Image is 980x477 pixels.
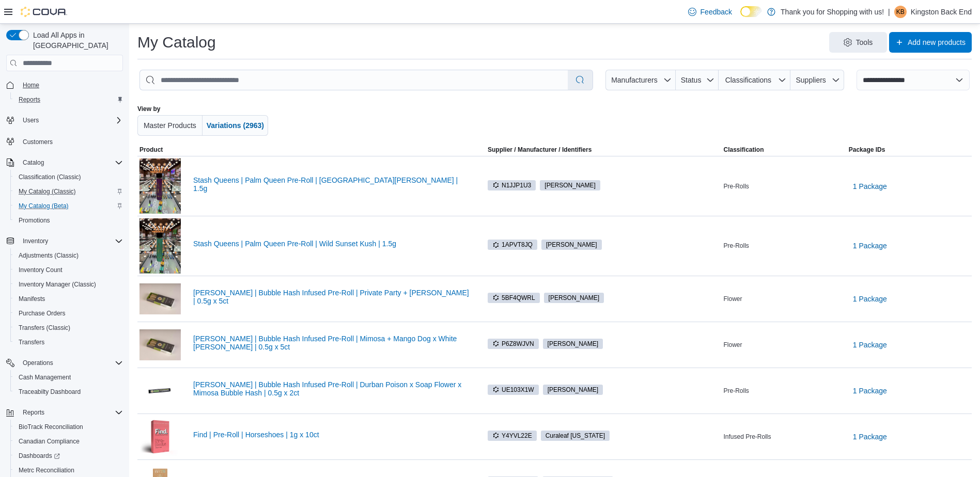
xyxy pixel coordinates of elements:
[14,200,123,212] span: My Catalog (Beta)
[853,294,887,304] span: 1 Package
[19,324,70,332] span: Transfers (Classic)
[19,251,79,260] span: Adjustments (Classic)
[2,113,127,128] button: Users
[14,336,49,348] a: Transfers
[14,371,75,384] a: Cash Management
[19,373,71,381] span: Cash Management
[23,158,44,167] span: Catalog
[10,449,127,463] a: Dashboards
[724,146,764,154] span: Classification
[19,78,123,91] span: Home
[14,421,123,433] span: BioTrack Reconciliation
[14,336,123,348] span: Transfers
[488,339,539,349] span: P6Z8WJVN
[908,37,966,47] span: Add new products
[19,437,80,446] span: Canadian Compliance
[137,32,216,53] h1: My Catalog
[14,435,123,448] span: Canadian Compliance
[14,93,44,106] a: Reports
[740,17,741,18] span: Dark Mode
[14,249,123,262] span: Adjustments (Classic)
[14,278,100,291] a: Inventory Manager (Classic)
[14,464,79,476] a: Metrc Reconciliation
[10,263,127,277] button: Inventory Count
[19,187,76,196] span: My Catalog (Classic)
[14,322,123,334] span: Transfers (Classic)
[14,371,123,384] span: Cash Management
[19,295,45,303] span: Manifests
[19,406,49,419] button: Reports
[19,309,66,317] span: Purchase Orders
[796,76,826,84] span: Suppliers
[853,181,887,192] span: 1 Package
[10,335,127,349] button: Transfers
[14,171,123,183] span: Classification (Classic)
[722,240,847,252] div: Pre-Rolls
[14,386,123,398] span: Traceabilty Dashboard
[488,431,537,441] span: Y4YVL22E
[19,156,123,169] span: Catalog
[781,6,884,18] p: Thank you for Shopping with us!
[488,180,536,190] span: N1JJP1U3
[193,335,469,351] a: [PERSON_NAME] | Bubble Hash Infused Pre-Roll | Mimosa + Mango Dog x White [PERSON_NAME] | 0.5g x 5ct
[19,136,57,148] a: Customers
[19,406,123,419] span: Reports
[543,339,603,349] span: Hepworth Pura
[722,180,847,193] div: Pre-Rolls
[853,340,887,350] span: 1 Package
[849,235,891,256] button: 1 Package
[139,283,181,314] img: Hepworth | Bubble Hash Infused Pre-Roll | Private Party + Jack Grape | 0.5g x 5ct
[681,76,702,84] span: Status
[10,277,127,292] button: Inventory Manager (Classic)
[676,70,719,90] button: Status
[19,216,50,225] span: Promotions
[10,321,127,335] button: Transfers (Classic)
[193,240,469,248] a: Stash Queens | Palm Queen Pre-Roll | Wild Sunset Kush | 1.5g
[488,293,540,303] span: 5BF4QWRL
[911,6,972,18] p: Kingston Back End
[473,146,592,154] span: Supplier / Manufacturer / Identifiers
[492,181,531,190] span: N1JJP1U3
[896,6,905,18] span: KB
[137,115,203,136] button: Master Products
[10,370,127,385] button: Cash Management
[193,380,469,397] a: [PERSON_NAME] | Bubble Hash Infused Pre-Roll | Durban Poison x Soap Flower x Mimosa Bubble Hash |...
[10,92,127,107] button: Reports
[19,357,57,369] button: Operations
[722,431,847,443] div: Infused Pre-Rolls
[19,135,123,148] span: Customers
[853,386,887,396] span: 1 Package
[548,385,599,394] span: [PERSON_NAME]
[23,408,44,417] span: Reports
[19,338,44,346] span: Transfers
[19,114,43,126] button: Users
[889,32,972,53] button: Add new products
[193,176,469,193] a: Stash Queens | Palm Queen Pre-Roll | [GEOGRAPHIC_DATA][PERSON_NAME] | 1.5g
[10,385,127,399] button: Traceabilty Dashboard
[540,180,600,190] span: Hepworth Pura
[2,405,127,420] button: Reports
[14,293,49,305] a: Manifests
[139,377,181,404] img: Hepworth | Bubble Hash Infused Pre-Roll | Durban Poison x Soap Flower x Mimosa Bubble Hash | 0.5g...
[849,380,891,401] button: 1 Package
[2,134,127,149] button: Customers
[10,420,127,434] button: BioTrack Reconciliation
[10,434,127,449] button: Canadian Compliance
[725,76,771,84] span: Classifications
[14,185,80,198] a: My Catalog (Classic)
[492,240,533,249] span: 1APVT8JQ
[492,339,534,348] span: P6Z8WJVN
[21,7,67,17] img: Cova
[543,385,603,395] span: Hepworth Pura
[10,292,127,306] button: Manifests
[10,184,127,199] button: My Catalog (Classic)
[492,385,534,394] span: UE103X1W
[29,30,123,51] span: Load All Apps in [GEOGRAPHIC_DATA]
[853,432,887,442] span: 1 Package
[19,96,40,104] span: Reports
[701,7,732,17] span: Feedback
[14,464,123,476] span: Metrc Reconciliation
[23,138,53,146] span: Customers
[545,181,596,190] span: [PERSON_NAME]
[14,200,73,212] a: My Catalog (Beta)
